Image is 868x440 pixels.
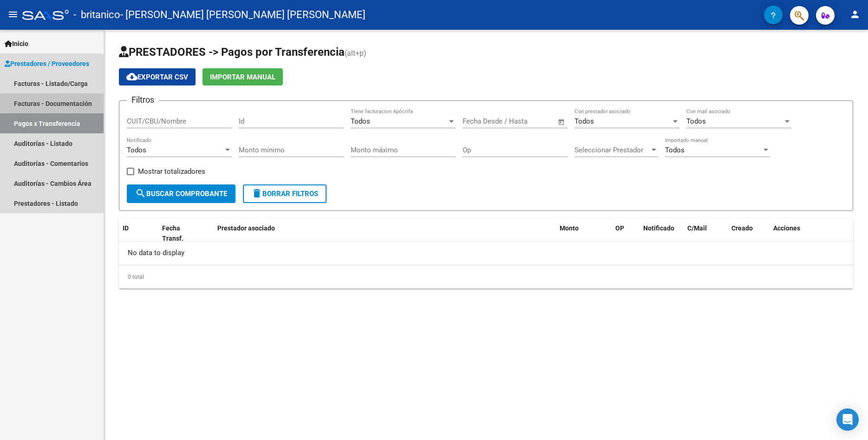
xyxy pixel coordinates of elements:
span: Prestador asociado [217,224,275,232]
span: Todos [574,117,594,125]
span: Exportar CSV [126,73,188,81]
datatable-header-cell: ID [119,218,158,249]
div: No data to display [119,242,853,265]
datatable-header-cell: Acciones [770,218,853,249]
span: Mostrar totalizadores [138,166,205,177]
span: Fecha Transf. [162,224,183,243]
datatable-header-cell: Creado [728,218,770,249]
div: Open Intercom Messenger [836,408,859,431]
datatable-header-cell: OP [612,218,640,249]
span: PRESTADORES -> Pagos por Transferencia [119,46,345,59]
mat-icon: search [135,188,146,199]
mat-icon: delete [251,188,262,199]
span: Todos [665,146,685,154]
span: OP [615,224,624,232]
span: Notificado [643,224,674,232]
span: Borrar Filtros [251,190,318,198]
span: - britanico [73,5,120,25]
span: Todos [351,117,370,125]
span: Seleccionar Prestador [574,146,650,154]
span: ID [123,224,129,232]
mat-icon: person [849,9,861,20]
h3: Filtros [127,93,159,106]
datatable-header-cell: Monto [556,218,612,249]
input: Fecha fin [509,117,554,125]
datatable-header-cell: Prestador asociado [214,218,556,249]
span: (alt+p) [345,49,366,58]
datatable-header-cell: C/Mail [684,218,728,249]
span: Buscar Comprobante [135,190,227,198]
span: C/Mail [687,224,707,232]
datatable-header-cell: Fecha Transf. [158,218,200,249]
span: Inicio [5,39,28,49]
span: Prestadores / Proveedores [5,59,89,69]
span: Importar Manual [210,73,275,81]
button: Buscar Comprobante [127,184,235,203]
span: - [PERSON_NAME] [PERSON_NAME] [PERSON_NAME] [120,5,365,25]
div: 0 total [119,265,853,289]
button: Importar Manual [202,68,283,85]
datatable-header-cell: Notificado [640,218,684,249]
span: Todos [686,117,706,125]
button: Exportar CSV [119,68,196,85]
mat-icon: cloud_download [126,71,137,82]
button: Open calendar [556,117,567,127]
span: Acciones [773,224,800,232]
mat-icon: menu [7,9,19,20]
button: Borrar Filtros [243,184,326,203]
span: Monto [560,224,579,232]
span: Todos [127,146,146,154]
input: Fecha inicio [463,117,500,125]
span: Creado [731,224,753,232]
